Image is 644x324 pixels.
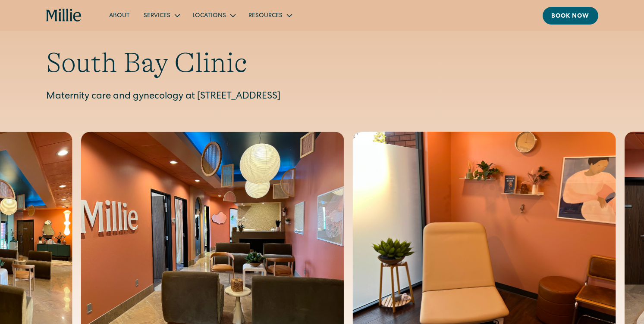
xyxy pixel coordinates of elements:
[137,8,186,22] div: Services
[144,12,170,21] div: Services
[248,12,283,21] div: Resources
[46,9,82,22] a: home
[186,8,242,22] div: Locations
[46,90,598,104] p: Maternity care and gynecology at [STREET_ADDRESS]
[46,46,598,80] h1: South Bay Clinic
[551,12,590,21] div: Book now
[193,12,226,21] div: Locations
[102,8,137,22] a: About
[543,7,598,25] a: Book now
[242,8,298,22] div: Resources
